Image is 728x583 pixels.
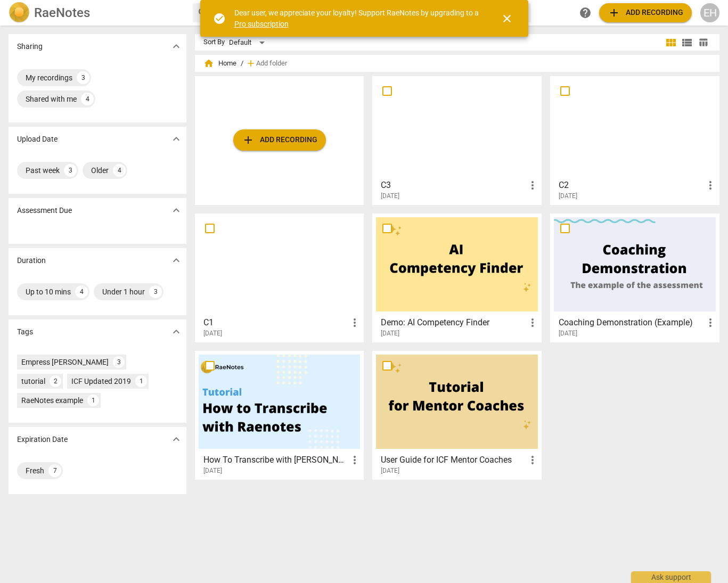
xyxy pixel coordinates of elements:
button: Tile view [663,35,679,51]
div: ICF Updated 2019 [71,376,131,387]
button: EH [700,3,719,22]
span: expand_more [170,133,183,145]
div: Older [91,165,109,176]
span: view_list [681,36,693,49]
span: help [579,6,592,19]
div: RaeNotes example [21,395,83,406]
a: C2[DATE] [554,80,716,200]
span: Add recording [242,134,317,146]
a: User Guide for ICF Mentor Coaches[DATE] [376,355,538,475]
h3: C2 [559,179,704,192]
p: Duration [17,255,46,266]
div: Default [229,34,268,51]
div: Shared with me [26,94,77,104]
div: 3 [149,285,162,298]
a: Demo: AI Competency Finder[DATE] [376,217,538,338]
a: Coaching Demonstration (Example)[DATE] [554,217,716,338]
span: check_circle [213,12,226,25]
a: C1[DATE] [199,217,361,338]
h3: C3 [381,179,526,192]
span: more_vert [704,316,717,329]
a: Pro subscription [234,20,289,28]
a: C3[DATE] [376,80,538,200]
div: 2 [50,375,61,387]
p: Upload Date [17,134,58,145]
div: Empress [PERSON_NAME] [21,357,109,367]
span: more_vert [526,316,539,329]
span: table_chart [698,37,708,47]
h3: Demo: AI Competency Finder [381,316,526,329]
span: / [241,60,243,68]
h3: How To Transcribe with RaeNotes [203,454,349,466]
span: more_vert [526,179,539,192]
span: [DATE] [203,466,222,475]
span: expand_more [170,325,183,338]
button: Show more [168,252,184,268]
div: 1 [135,375,147,387]
p: Assessment Due [17,205,72,216]
h2: RaeNotes [34,5,90,20]
span: [DATE] [559,329,577,338]
button: Table view [695,35,711,51]
h3: User Guide for ICF Mentor Coaches [381,454,526,466]
span: view_module [665,36,677,49]
div: Fresh [26,465,44,476]
span: more_vert [704,179,717,192]
span: expand_more [170,40,183,53]
span: search [197,6,210,19]
div: 7 [48,464,61,477]
div: Past week [26,165,60,176]
span: add [246,58,256,69]
span: expand_more [170,254,183,267]
div: My recordings [26,72,72,83]
span: more_vert [348,454,361,466]
a: LogoRaeNotes [9,2,184,23]
div: Under 1 hour [102,286,145,297]
div: 4 [113,164,126,177]
a: How To Transcribe with [PERSON_NAME][DATE] [199,355,361,475]
div: 3 [77,71,89,84]
div: 4 [75,285,88,298]
p: Tags [17,326,33,338]
span: home [203,58,214,69]
button: Show more [168,131,184,147]
button: Close [494,6,520,31]
span: [DATE] [559,192,577,201]
span: expand_more [170,433,183,446]
span: [DATE] [203,329,222,338]
span: [DATE] [381,192,399,201]
span: [DATE] [381,466,399,475]
div: 3 [113,356,125,368]
button: Show more [168,324,184,340]
button: List view [679,35,695,51]
button: Upload [233,129,326,151]
div: 4 [81,93,94,105]
button: Show more [168,431,184,447]
span: Home [203,58,236,69]
div: 3 [64,164,77,177]
span: more_vert [526,454,539,466]
span: more_vert [348,316,361,329]
div: Dear user, we appreciate your loyalty! Support RaeNotes by upgrading to a [234,7,481,29]
h3: C1 [203,316,349,329]
span: Add recording [608,6,683,19]
div: Sort By [203,38,225,46]
button: Show more [168,202,184,218]
a: Help [576,3,595,22]
span: expand_more [170,204,183,217]
span: add [242,134,255,146]
span: close [501,12,513,25]
p: Expiration Date [17,434,68,445]
div: 1 [87,395,99,406]
span: Add folder [256,60,287,68]
p: Sharing [17,41,43,52]
div: Ask support [631,571,711,583]
button: Upload [599,3,692,22]
img: Logo [9,2,30,23]
h3: Coaching Demonstration (Example) [559,316,704,329]
span: add [608,6,620,19]
button: Show more [168,38,184,54]
div: tutorial [21,376,45,387]
span: [DATE] [381,329,399,338]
